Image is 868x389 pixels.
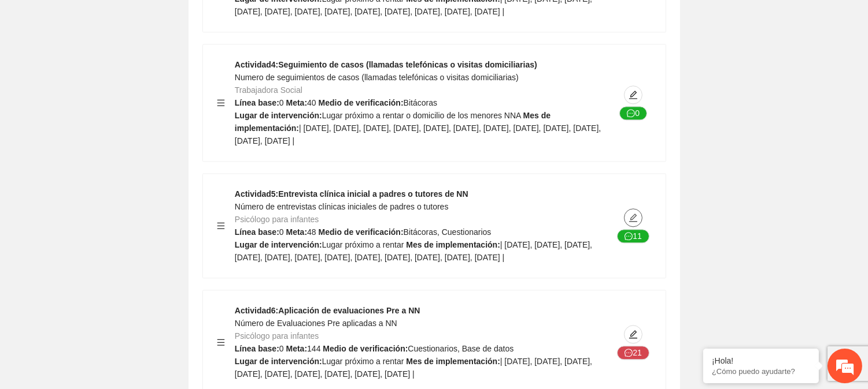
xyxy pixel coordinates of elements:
strong: Meta: [286,227,308,237]
strong: Actividad 4 : Seguimiento de casos (llamadas telefónicas o visitas domiciliarias) [235,60,537,69]
div: Chatee con nosotros ahora [60,59,194,74]
button: edit [624,208,642,227]
span: menu [217,338,225,346]
button: edit [624,85,642,104]
p: ¿Cómo puedo ayudarte? [712,367,810,376]
span: edit [625,90,642,99]
span: 0 [279,344,284,353]
strong: Lugar de intervención: [235,357,322,366]
span: Número de Evaluaciones Pre aplicadas a NN [235,319,397,328]
span: message [627,109,635,118]
span: Psicólogo para infantes [235,215,319,224]
strong: Mes de implementación: [406,357,500,366]
div: Minimizar ventana de chat en vivo [190,6,217,33]
textarea: Escriba su mensaje y pulse “Intro” [6,263,220,304]
span: Bitácoras, Cuestionarios [404,227,492,237]
span: Psicólogo para infantes [235,331,319,341]
span: 48 [307,227,316,237]
span: Número de entrevistas clínicas iniciales de padres o tutores [235,202,449,211]
strong: Medio de verificación: [319,227,404,237]
span: 0 [279,98,284,107]
span: Estamos en línea. [67,128,160,245]
span: | [DATE], [DATE], [DATE], [DATE], [DATE], [DATE], [DATE], [DATE], [DATE], [DATE], [DATE], [DATE] | [235,124,601,145]
strong: Actividad 6 : Aplicación de evaluaciones Pre a NN [235,306,420,315]
button: message11 [617,229,649,243]
strong: Línea base: [235,344,279,353]
span: menu [217,222,225,230]
strong: Medio de verificación: [323,344,408,353]
strong: Meta: [286,98,308,107]
span: 40 [307,98,316,107]
span: edit [625,213,642,222]
span: 0 [279,227,284,237]
span: edit [625,330,642,339]
strong: Lugar de intervención: [235,240,322,249]
strong: Línea base: [235,98,279,107]
strong: Línea base: [235,227,279,237]
strong: Meta: [286,344,308,353]
span: Lugar próximo a rentar [322,240,404,249]
button: edit [624,325,642,343]
strong: Mes de implementación: [406,240,500,249]
span: menu [217,99,225,107]
button: message21 [617,346,649,360]
strong: Medio de verificación: [319,98,404,107]
span: Cuestionarios, Base de datos [408,344,514,353]
span: Bitácoras [404,98,437,107]
span: message [625,349,633,358]
span: 144 [307,344,320,353]
strong: Lugar de intervención: [235,111,322,120]
span: Trabajadora Social [235,85,302,95]
span: Lugar próximo a rentar o domicilio de los menores NNA [322,111,521,120]
div: ¡Hola! [712,356,810,365]
span: Lugar próximo a rentar [322,357,404,366]
span: Numero de seguimientos de casos (llamadas telefónicas o visitas domiciliarias) [235,73,519,82]
button: message0 [619,106,647,120]
span: message [625,232,633,241]
strong: Actividad 5 : Entrevista clínica inicial a padres o tutores de NN [235,189,468,199]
